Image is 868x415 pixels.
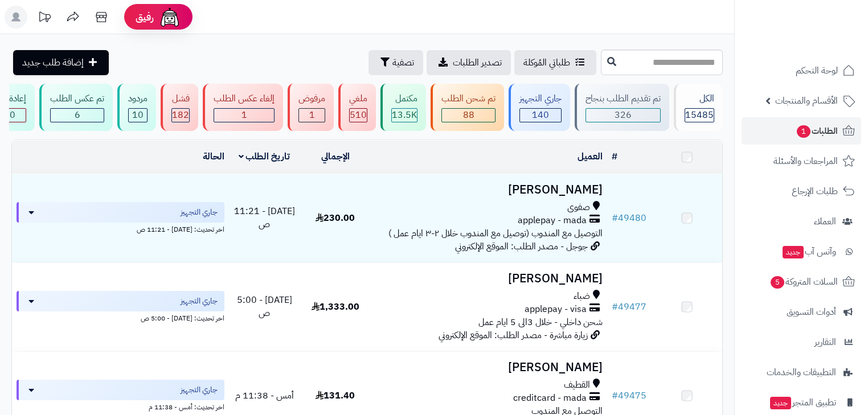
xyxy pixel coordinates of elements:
[172,108,189,122] span: 182
[525,303,587,316] span: applepay - visa
[17,400,224,412] div: اخر تحديث: أمس - 11:38 م
[586,92,661,105] div: تم تقديم الطلب بنجاح
[375,183,603,196] h3: [PERSON_NAME]
[792,183,838,199] span: طلبات الإرجاع
[51,109,104,122] div: 6
[612,150,617,163] a: #
[612,300,646,314] a: #49477
[316,389,355,402] span: 131.40
[572,84,672,131] a: تم تقديم الطلب بنجاح 326
[22,56,84,69] span: إضافة طلب جديد
[158,6,181,28] img: ai-face.png
[442,109,495,122] div: 88
[75,108,80,122] span: 6
[200,84,285,131] a: إلغاء عكس الطلب 1
[309,108,315,122] span: 1
[567,201,590,214] span: صفوى
[428,84,506,131] a: تم شحن الطلب 88
[392,108,417,122] span: 13.5K
[299,109,325,122] div: 1
[115,84,158,131] a: مردود 10
[350,108,367,122] span: 510
[17,223,224,235] div: اخر تحديث: [DATE] - 11:21 ص
[391,92,417,105] div: مكتمل
[685,92,714,105] div: الكل
[50,92,104,105] div: تم عكس الطلب
[478,315,603,329] span: شحن داخلي - خلال 3الى 5 ايام عمل
[241,108,247,122] span: 1
[312,300,359,314] span: 1,333.00
[439,328,588,342] span: زيارة مباشرة - مصدر الطلب: الموقع الإلكتروني
[336,84,378,131] a: ملغي 510
[203,150,224,163] a: الحالة
[742,117,861,145] a: الطلبات1
[441,92,496,105] div: تم شحن الطلب
[578,150,603,163] a: العميل
[321,150,350,163] a: الإجمالي
[771,276,784,289] span: 5
[742,359,861,386] a: التطبيقات والخدمات
[171,92,190,105] div: فشل
[214,109,274,122] div: 1
[797,125,810,138] span: 1
[392,56,414,69] span: تصفية
[453,56,502,69] span: تصدير الطلبات
[30,6,59,31] a: تحديثات المنصة
[369,50,423,75] button: تصفية
[787,304,836,320] span: أدوات التسويق
[463,108,474,122] span: 88
[532,108,549,122] span: 140
[506,84,572,131] a: جاري التجهيز 140
[298,92,325,105] div: مرفوض
[349,92,367,105] div: ملغي
[181,295,218,307] span: جاري التجهيز
[783,246,804,258] span: جديد
[769,274,838,290] span: السلات المتروكة
[235,389,294,402] span: أمس - 11:38 م
[388,227,603,240] span: التوصيل مع المندوب (توصيل مع المندوب خلال ٢-٣ ايام عمل )
[316,211,355,225] span: 230.00
[375,361,603,374] h3: [PERSON_NAME]
[781,244,836,260] span: وآتس آب
[742,57,861,84] a: لوحة التحكم
[378,84,428,131] a: مكتمل 13.5K
[612,211,618,225] span: #
[129,109,147,122] div: 10
[128,92,148,105] div: مردود
[519,92,562,105] div: جاري التجهيز
[518,214,587,227] span: applepay - mada
[742,147,861,175] a: المراجعات والأسئلة
[523,56,570,69] span: طلباتي المُوكلة
[742,298,861,326] a: أدوات التسويق
[612,211,646,225] a: #49480
[37,84,115,131] a: تم عكس الطلب 6
[796,123,838,139] span: الطلبات
[586,109,660,122] div: 326
[285,84,336,131] a: مرفوض 1
[455,240,588,253] span: جوجل - مصدر الطلب: الموقع الإلكتروني
[612,389,646,402] a: #49475
[791,31,857,55] img: logo-2.png
[13,50,109,75] a: إضافة طلب جديد
[770,397,791,409] span: جديد
[615,108,632,122] span: 326
[612,300,618,314] span: #
[181,384,218,396] span: جاري التجهيز
[158,84,200,131] a: فشل 182
[564,379,590,392] span: القطيف
[742,208,861,235] a: العملاء
[769,395,836,410] span: تطبيق المتجر
[742,238,861,265] a: وآتس آبجديد
[375,272,603,285] h3: [PERSON_NAME]
[392,109,417,122] div: 13470
[132,108,144,122] span: 10
[513,392,587,405] span: creditcard - mada
[427,50,511,75] a: تصدير الطلبات
[814,334,836,350] span: التقارير
[814,213,836,229] span: العملاء
[742,178,861,205] a: طلبات الإرجاع
[796,63,838,79] span: لوحة التحكم
[775,93,838,109] span: الأقسام والمنتجات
